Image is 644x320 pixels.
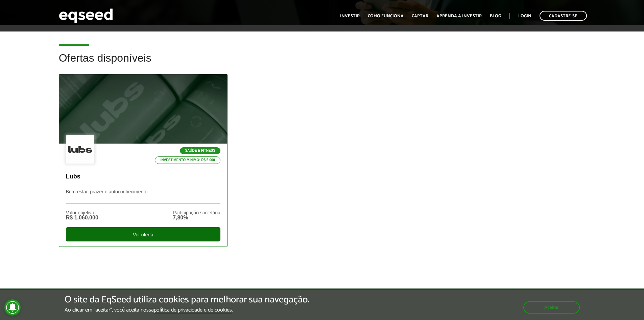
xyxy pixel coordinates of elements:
h5: O site da EqSeed utiliza cookies para melhorar sua navegação. [65,295,309,305]
p: Bem-estar, prazer e autoconhecimento [66,189,220,204]
a: política de privacidade e de cookies [154,307,232,313]
div: Participação societária [173,210,220,215]
a: Cadastre-se [540,11,587,21]
a: Como funciona [368,14,404,18]
div: Ver oferta [66,227,220,241]
p: Lubs [66,173,220,180]
button: Aceitar [523,301,580,314]
a: Captar [412,14,428,18]
div: Valor objetivo [66,210,98,215]
h2: Ofertas disponíveis [59,52,586,74]
a: Login [518,14,531,18]
p: Investimento mínimo: R$ 5.000 [155,156,220,164]
img: EqSeed [59,7,113,25]
div: 7,80% [173,215,220,220]
p: Saúde e Fitness [180,147,220,154]
p: Ao clicar em "aceitar", você aceita nossa . [65,307,309,313]
a: Investir [340,14,360,18]
a: Saúde e Fitness Investimento mínimo: R$ 5.000 Lubs Bem-estar, prazer e autoconhecimento Valor obj... [59,74,228,247]
a: Blog [490,14,501,18]
div: R$ 1.060.000 [66,215,98,220]
a: Aprenda a investir [436,14,482,18]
